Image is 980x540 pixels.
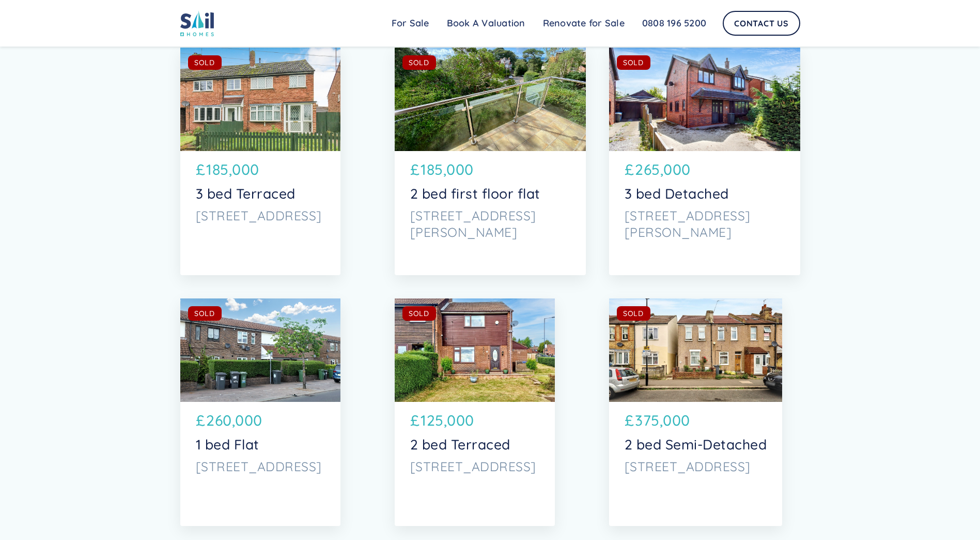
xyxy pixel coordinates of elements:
[623,57,644,68] div: SOLD
[180,10,214,36] img: sail home logo colored
[609,298,783,526] a: SOLD£375,0002 bed Semi-Detached[STREET_ADDRESS]
[206,410,262,432] p: 260,000
[625,437,767,453] p: 2 bed Semi-Detached
[410,458,539,475] p: [STREET_ADDRESS]
[196,437,325,453] p: 1 bed Flat
[196,207,325,224] p: [STREET_ADDRESS]
[625,410,634,432] p: £
[196,410,206,432] p: £
[421,410,474,432] p: 125,000
[625,159,634,181] p: £
[625,207,785,241] p: [STREET_ADDRESS][PERSON_NAME]
[410,410,420,432] p: £
[635,410,690,432] p: 375,000
[206,159,259,181] p: 185,000
[633,13,715,34] a: 0808 196 5200
[723,11,800,36] a: Contact Us
[438,13,534,34] a: Book A Valuation
[534,13,633,34] a: Renovate for Sale
[180,298,340,526] a: SOLD£260,0001 bed Flat[STREET_ADDRESS]
[395,298,555,526] a: SOLD£125,0002 bed Terraced[STREET_ADDRESS]
[409,308,429,319] div: SOLD
[410,186,570,202] p: 2 bed first floor flat
[409,57,429,68] div: SOLD
[194,308,215,319] div: SOLD
[623,308,644,319] div: SOLD
[625,458,767,475] p: [STREET_ADDRESS]
[395,48,586,275] a: SOLD£185,0002 bed first floor flat[STREET_ADDRESS][PERSON_NAME]
[194,57,215,68] div: SOLD
[635,159,691,181] p: 265,000
[410,159,420,181] p: £
[180,48,340,275] a: SOLD£185,0003 bed Terraced[STREET_ADDRESS]
[410,437,539,453] p: 2 bed Terraced
[196,159,206,181] p: £
[383,13,438,34] a: For Sale
[196,186,325,202] p: 3 bed Terraced
[421,159,474,181] p: 185,000
[609,48,800,275] a: SOLD£265,0003 bed Detached[STREET_ADDRESS][PERSON_NAME]
[625,186,785,202] p: 3 bed Detached
[196,458,325,475] p: [STREET_ADDRESS]
[410,207,570,241] p: [STREET_ADDRESS][PERSON_NAME]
